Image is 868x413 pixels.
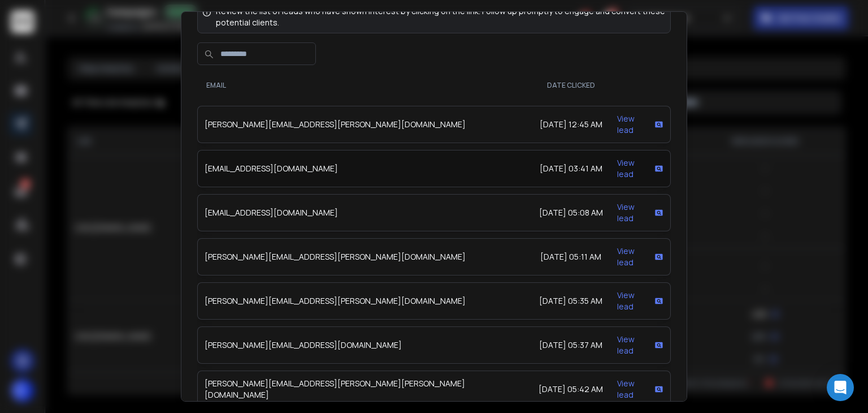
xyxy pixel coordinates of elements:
[617,157,663,180] div: View lead
[539,119,603,130] div: [DATE] 12:45 AM
[539,295,603,307] div: [DATE] 05:35 AM
[216,6,666,28] p: Review the list of leads who have shown interest by clicking on the link. Follow up promptly to e...
[539,339,603,351] div: [DATE] 05:37 AM
[617,378,663,401] div: View lead
[197,282,532,320] td: [PERSON_NAME][EMAIL_ADDRESS][PERSON_NAME][DOMAIN_NAME]
[539,384,603,395] div: [DATE] 05:42 AM
[617,201,663,224] div: View lead
[617,334,663,356] div: View lead
[827,374,854,401] div: Open Intercom Messenger
[197,150,532,187] td: [EMAIL_ADDRESS][DOMAIN_NAME]
[197,238,532,276] td: [PERSON_NAME][EMAIL_ADDRESS][PERSON_NAME][DOMAIN_NAME]
[197,326,532,364] td: [PERSON_NAME][EMAIL_ADDRESS][DOMAIN_NAME]
[617,246,663,268] div: View lead
[197,194,532,231] td: [EMAIL_ADDRESS][DOMAIN_NAME]
[532,72,610,99] th: Date Clicked
[617,113,663,136] div: View lead
[539,163,603,174] div: [DATE] 03:41 AM
[197,106,532,143] td: [PERSON_NAME][EMAIL_ADDRESS][PERSON_NAME][DOMAIN_NAME]
[539,251,603,263] div: [DATE] 05:11 AM
[197,371,532,408] td: [PERSON_NAME][EMAIL_ADDRESS][PERSON_NAME][PERSON_NAME][DOMAIN_NAME]
[197,72,532,99] th: Email
[539,207,603,218] div: [DATE] 05:08 AM
[617,290,663,312] div: View lead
